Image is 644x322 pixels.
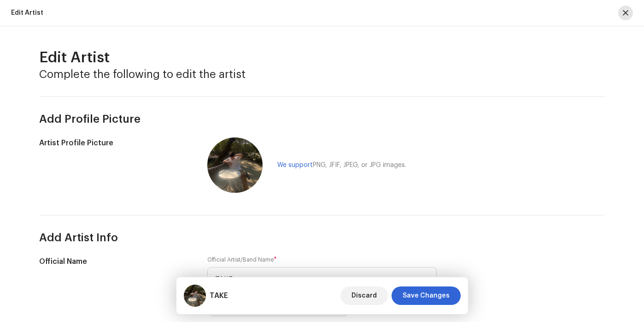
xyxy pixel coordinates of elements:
h2: Edit Artist [39,48,605,67]
h5: Official Name [39,256,193,267]
span: PNG, JFIF, JPEG, or JPG images. [313,162,406,168]
h3: Add Profile Picture [39,112,605,126]
button: Discard [340,286,388,305]
div: We support [277,161,406,169]
h3: Add Artist Info [39,230,605,245]
input: John Doe [207,267,437,291]
span: Save Changes [403,286,450,305]
label: Official Artist/Band Name [207,256,277,263]
span: Discard [351,286,377,305]
h5: Artist Profile Picture [39,137,193,149]
h3: Complete the following to edit the artist [39,67,605,82]
img: a8e88375-a523-4cd4-9d41-9ea33803a27c [184,285,206,307]
h5: TAKE [210,290,228,301]
button: Save Changes [392,286,461,305]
